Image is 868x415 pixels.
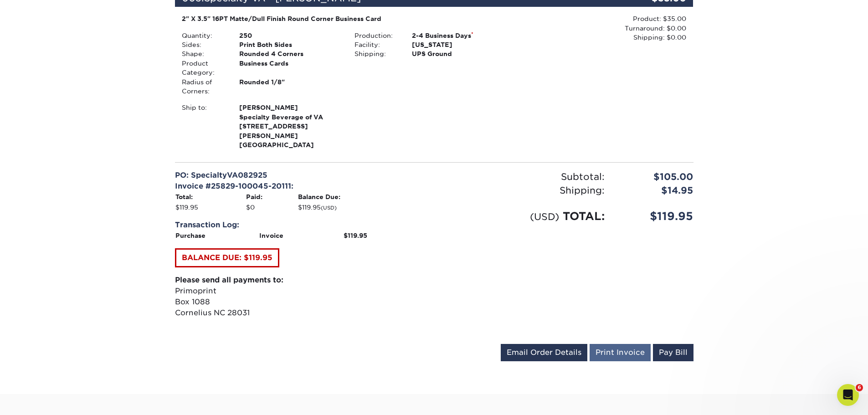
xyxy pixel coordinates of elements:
[175,77,232,96] div: Radius of Corners:
[405,49,520,58] div: UPS Ground
[321,205,337,211] small: (USD)
[405,31,520,40] div: 2-4 Business Days
[611,208,700,225] div: $119.95
[175,49,232,58] div: Shape:
[590,344,651,361] a: Print Invoice
[530,211,559,222] small: (USD)
[175,275,427,318] p: Primoprint Box 1088 Cornelius NC 28031
[175,31,232,40] div: Quantity:
[259,232,283,239] strong: Invoice
[232,77,348,96] div: Rounded 1/8"
[175,232,205,239] strong: Purchase
[239,103,341,112] span: [PERSON_NAME]
[2,387,77,412] iframe: Google Customer Reviews
[563,210,605,223] span: TOTAL:
[232,40,348,49] div: Print Both Sides
[175,202,246,212] td: $119.95
[239,113,341,122] span: Specialty Beverage of VA
[175,192,246,202] th: Total:
[348,31,405,40] div: Production:
[175,181,427,192] div: Invoice #25829-100045-20111:
[611,170,700,184] div: $105.00
[344,232,367,239] strong: $119.95
[837,384,859,406] iframe: Intercom live chat
[182,14,514,23] div: 2" X 3.5" 16PT Matte/Dull Finish Round Corner Business Card
[175,170,427,181] div: PO: SpecialtyVA082925
[175,40,232,49] div: Sides:
[348,40,405,49] div: Facility:
[239,122,341,140] span: [STREET_ADDRESS][PERSON_NAME]
[175,276,283,284] strong: Please send all payments to:
[611,184,700,197] div: $14.95
[239,103,341,149] strong: [GEOGRAPHIC_DATA]
[501,344,587,361] a: Email Order Details
[434,184,611,197] div: Shipping:
[856,384,863,391] span: 6
[175,220,427,231] div: Transaction Log:
[246,202,298,212] td: $0
[298,202,427,212] td: $119.95
[348,49,405,58] div: Shipping:
[246,192,298,202] th: Paid:
[653,344,693,361] a: Pay Bill
[232,49,348,58] div: Rounded 4 Corners
[405,40,520,49] div: [US_STATE]
[520,14,686,42] div: Product: $35.00 Turnaround: $0.00 Shipping: $0.00
[232,31,348,40] div: 250
[175,59,232,77] div: Product Category:
[232,59,348,77] div: Business Cards
[175,248,279,267] a: BALANCE DUE: $119.95
[434,170,611,184] div: Subtotal:
[175,103,232,149] div: Ship to:
[298,192,427,202] th: Balance Due:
